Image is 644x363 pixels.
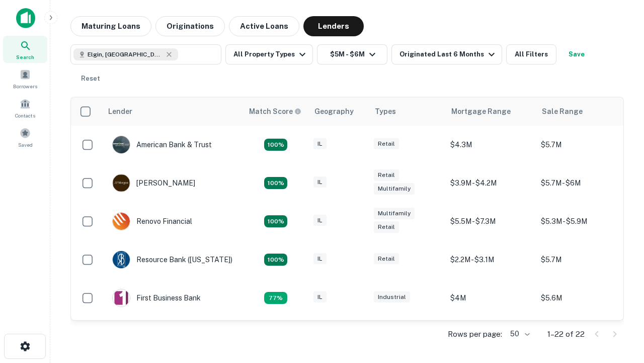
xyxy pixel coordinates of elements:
span: Search [16,53,34,61]
button: Originated Last 6 Months [391,44,502,65]
th: Lender [102,97,243,126]
td: $4.3M [445,126,536,164]
div: Retail [374,221,399,233]
div: Renovo Financial [112,212,192,230]
div: Industrial [374,291,410,303]
img: picture [113,174,130,192]
p: Rows per page: [448,328,502,340]
div: Matching Properties: 3, hasApolloMatch: undefined [264,292,287,304]
div: Originated Last 6 Months [399,48,498,60]
div: Matching Properties: 4, hasApolloMatch: undefined [264,254,287,266]
div: Sale Range [542,105,583,117]
img: picture [113,213,130,230]
td: $5.6M [536,279,626,317]
img: capitalize-icon.png [16,8,35,28]
button: Originations [155,16,225,36]
button: Maturing Loans [70,16,151,36]
td: $2.2M - $3.1M [445,240,536,279]
div: Retail [374,138,399,150]
p: 1–22 of 22 [547,328,585,340]
div: Types [375,105,396,117]
img: picture [113,289,130,307]
button: Active Loans [229,16,299,36]
div: IL [313,291,327,303]
button: Save your search to get updates of matches that match your search criteria. [560,44,593,65]
div: Matching Properties: 4, hasApolloMatch: undefined [264,177,287,189]
div: American Bank & Trust [112,136,212,154]
div: First Business Bank [112,289,201,307]
img: picture [113,251,130,268]
div: Matching Properties: 7, hasApolloMatch: undefined [264,139,287,151]
div: [PERSON_NAME] [112,174,195,192]
button: Lenders [303,16,364,36]
th: Sale Range [536,97,626,126]
td: $5.5M - $7.3M [445,202,536,240]
div: Lender [108,105,132,117]
div: Capitalize uses an advanced AI algorithm to match your search with the best lender. The match sco... [249,106,301,117]
button: $5M - $6M [317,44,387,65]
div: IL [313,253,327,265]
td: $3.9M - $4.2M [445,164,536,202]
button: All Property Types [225,44,313,65]
span: Contacts [15,111,35,119]
div: Resource Bank ([US_STATE]) [112,251,232,269]
div: Geography [314,105,354,117]
td: $5.7M - $6M [536,164,626,202]
div: Mortgage Range [451,105,511,117]
div: Multifamily [374,183,415,195]
div: IL [313,138,327,150]
a: Borrowers [3,65,47,92]
th: Geography [308,97,369,126]
td: $4M [445,279,536,317]
div: 50 [506,327,531,341]
th: Capitalize uses an advanced AI algorithm to match your search with the best lender. The match sco... [243,97,308,126]
td: $5.7M [536,240,626,279]
td: $5.3M - $5.9M [536,202,626,240]
div: Retail [374,169,399,181]
div: Retail [374,253,399,265]
div: Matching Properties: 4, hasApolloMatch: undefined [264,215,287,227]
td: $5.1M [536,317,626,355]
span: Borrowers [13,82,37,90]
button: Reset [74,69,107,89]
a: Search [3,36,47,63]
h6: Match Score [249,106,299,117]
th: Types [369,97,445,126]
a: Contacts [3,94,47,122]
img: picture [113,136,130,153]
th: Mortgage Range [445,97,536,126]
button: All Filters [506,44,556,65]
div: IL [313,215,327,226]
td: $3.1M [445,317,536,355]
a: Saved [3,124,47,151]
div: Multifamily [374,208,415,219]
span: Elgin, [GEOGRAPHIC_DATA], [GEOGRAPHIC_DATA] [88,50,163,59]
td: $5.7M [536,126,626,164]
div: IL [313,176,327,188]
span: Saved [18,141,33,149]
iframe: Chat Widget [594,282,644,331]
